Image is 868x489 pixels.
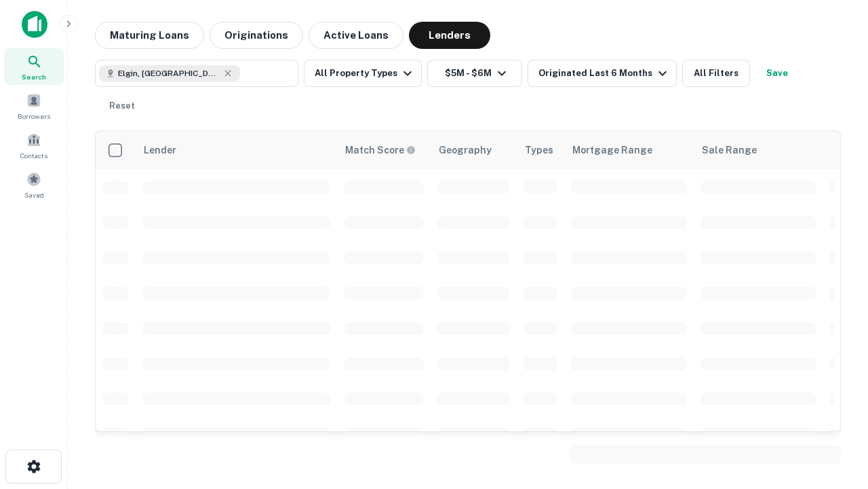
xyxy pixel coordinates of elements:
[304,60,422,87] button: All Property Types
[4,88,64,124] a: Borrowers
[118,67,220,79] span: Elgin, [GEOGRAPHIC_DATA], [GEOGRAPHIC_DATA]
[100,92,144,120] button: Reset
[538,65,671,81] div: Originated Last 6 Months
[702,142,757,158] div: Sale Range
[4,127,64,164] a: Contacts
[337,131,431,169] th: Capitalize uses an advanced AI algorithm to match your search with the best lender. The match sco...
[572,142,652,158] div: Mortgage Range
[694,131,823,169] th: Sale Range
[309,22,403,49] button: Active Loans
[345,143,413,158] h6: Match Score
[20,150,47,161] span: Contacts
[431,131,517,169] th: Geography
[345,143,416,158] div: Capitalize uses an advanced AI algorithm to match your search with the best lender. The match sco...
[682,60,750,87] button: All Filters
[800,380,868,446] iframe: Chat Widget
[4,166,64,203] a: Saved
[517,131,564,169] th: Types
[439,142,492,158] div: Geography
[525,142,553,158] div: Types
[136,131,337,169] th: Lender
[18,111,50,122] span: Borrowers
[22,71,46,82] span: Search
[528,60,677,87] button: Originated Last 6 Months
[409,22,490,49] button: Lenders
[22,11,47,38] img: capitalize-icon.png
[427,60,522,87] button: $5M - $6M
[144,142,176,158] div: Lender
[755,60,799,87] button: Save your search to get updates of matches that match your search criteria.
[4,48,64,85] a: Search
[210,22,303,49] button: Originations
[95,22,204,49] button: Maturing Loans
[24,189,44,200] span: Saved
[564,131,694,169] th: Mortgage Range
